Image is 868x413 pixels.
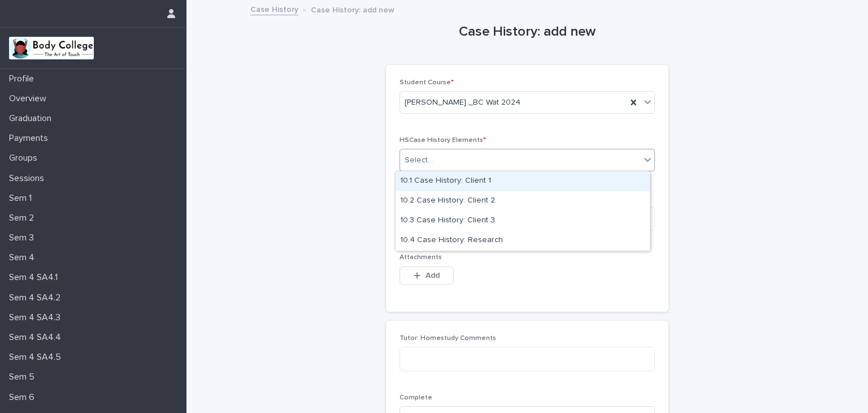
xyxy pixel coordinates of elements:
span: HSCase History Elements [400,137,486,144]
span: Add [426,272,440,279]
p: Sem 5 [5,372,44,382]
div: 10.1 Case History: Client 1 [396,171,650,191]
button: Add [400,266,454,285]
a: Case History [250,2,298,15]
p: Sem 6 [5,392,44,403]
p: Groups [5,153,46,164]
p: Sem 4 SA4.3 [5,312,70,323]
p: Overview [5,93,55,104]
img: xvtzy2PTuGgGH0xbwGb2 [9,37,94,59]
p: Profile [5,74,43,84]
p: Sem 4 [5,252,44,263]
div: 10.4 Case History: Research [396,231,650,251]
span: Attachments [400,254,442,261]
p: Sem 4 SA4.4 [5,332,70,343]
p: Sem 4 SA4.2 [5,292,70,303]
div: 10.3 Case History: Client 3 [396,211,650,231]
span: Tutor: Homestudy Comments [400,335,496,342]
p: Sem 2 [5,213,43,223]
p: Sem 1 [5,193,41,204]
span: Complete [400,394,432,401]
p: Sessions [5,173,53,184]
p: Sem 4 SA4.1 [5,272,67,283]
span: Student Course [400,79,454,86]
div: 10.2 Case History: Client 2 [396,191,650,211]
p: Payments [5,133,57,144]
p: Sem 4 SA4.5 [5,352,70,363]
span: [PERSON_NAME] _BC Wat 2024 [405,97,520,109]
p: Sem 3 [5,233,43,243]
p: Case History: add new [311,3,394,15]
p: Graduation [5,113,60,124]
div: Select... [405,154,433,166]
h1: Case History: add new [386,24,669,40]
